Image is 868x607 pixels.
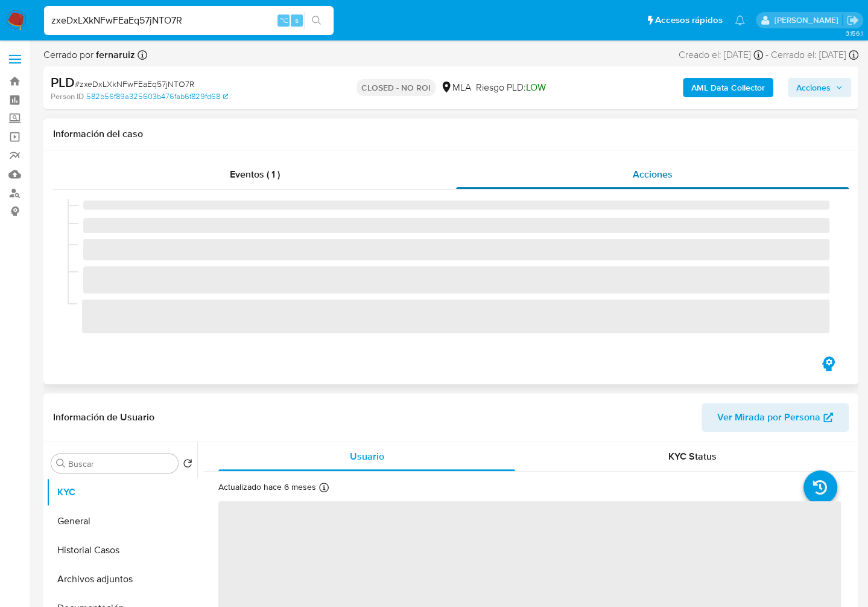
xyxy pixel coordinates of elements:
span: Ver Mirada por Persona [717,403,820,432]
button: Historial Casos [46,536,197,565]
span: ‌ [82,300,829,333]
h1: Información de Usuario [53,411,154,423]
button: KYC [46,478,197,507]
span: ‌ [83,266,829,294]
div: Cerrado el: [DATE] [771,48,858,62]
button: Ver Mirada por Persona [702,403,849,432]
div: MLA [440,81,471,94]
b: AML Data Collector [691,78,765,97]
a: 582b56f89a325603b476fab6f829fd68 [86,91,228,102]
b: Person ID [51,91,84,102]
span: ‌ [83,239,829,260]
button: Volver al orden por defecto [183,458,192,472]
b: fernaruiz [93,48,135,62]
span: s [295,14,299,26]
span: ⌥ [279,14,288,26]
span: Acciones [796,78,831,97]
p: Actualizado hace 6 meses [218,481,316,493]
h1: Información del caso [53,128,849,140]
a: Salir [846,14,859,27]
input: Buscar [68,458,173,469]
button: search-icon [304,12,329,29]
span: ‌ [83,201,829,210]
span: Usuario [350,449,384,463]
b: PLD [51,72,75,92]
button: Archivos adjuntos [46,565,197,594]
button: Buscar [56,458,66,468]
span: Riesgo PLD: [476,81,546,94]
span: ‌ [83,218,829,233]
span: - [765,48,768,62]
span: Cerrado por [43,48,135,62]
span: Eventos ( 1 ) [230,167,280,181]
p: jessica.fukman@mercadolibre.com [774,14,842,26]
span: Accesos rápidos [655,14,723,27]
button: AML Data Collector [683,78,773,97]
span: # zxeDxLXkNFwFEaEq57jNTO7R [75,78,194,90]
p: CLOSED - NO ROI [356,79,436,96]
div: Creado el: [DATE] [679,48,763,62]
button: Acciones [788,78,851,97]
span: KYC Status [668,449,717,463]
input: Buscar usuario o caso... [44,13,334,28]
span: Acciones [633,167,673,181]
button: General [46,507,197,536]
a: Notificaciones [735,15,745,25]
span: LOW [526,80,546,94]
